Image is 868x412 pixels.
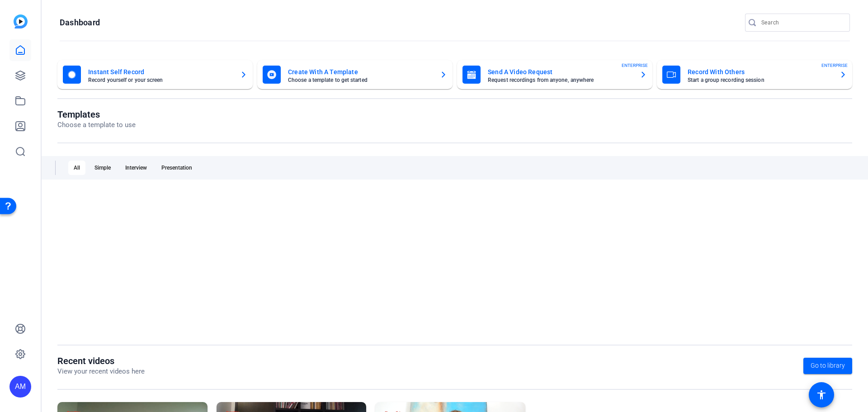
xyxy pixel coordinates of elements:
mat-card-title: Create With A Template [288,66,433,77]
p: Choose a template to use [57,120,136,130]
a: Go to library [803,358,852,374]
mat-card-title: Send A Video Request [488,66,632,77]
button: Create With A TemplateChoose a template to get started [257,60,453,89]
p: View your recent videos here [57,366,145,377]
div: All [68,161,85,175]
mat-card-subtitle: Start a group recording session [688,77,832,83]
button: Record With OthersStart a group recording sessionENTERPRISE [657,60,852,89]
div: AM [9,376,31,398]
h1: Templates [57,109,136,120]
img: blue-gradient.svg [14,14,28,28]
button: Send A Video RequestRequest recordings from anyone, anywhereENTERPRISE [457,60,652,89]
mat-card-title: Instant Self Record [88,66,233,77]
mat-card-subtitle: Request recordings from anyone, anywhere [488,77,632,83]
span: ENTERPRISE [622,62,648,69]
mat-card-subtitle: Choose a template to get started [288,77,433,83]
h1: Dashboard [60,17,100,28]
input: Search [761,17,843,28]
span: ENTERPRISE [821,62,848,69]
div: Presentation [156,161,198,175]
span: Go to library [811,361,845,370]
div: Simple [89,161,116,175]
mat-card-title: Record With Others [688,66,832,77]
div: Interview [120,161,152,175]
button: Instant Self RecordRecord yourself or your screen [57,60,253,89]
h1: Recent videos [57,355,145,366]
mat-card-subtitle: Record yourself or your screen [88,77,233,83]
mat-icon: accessibility [816,389,827,400]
